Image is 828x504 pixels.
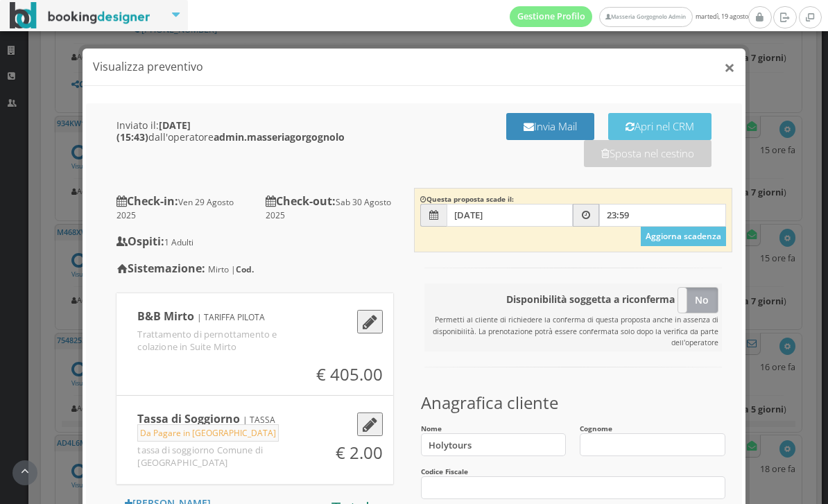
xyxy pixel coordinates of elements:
[10,2,150,29] img: BookingDesigner.com
[137,424,279,442] small: Da Pagare in [GEOGRAPHIC_DATA]
[127,193,178,209] strong: Check-in:
[433,315,718,348] small: Permetti al cliente di richiedere la conferma di questa proposta anche in assenza di disponibilit...
[608,113,711,140] button: Apri nel CRM
[137,444,308,469] div: tassa di soggiorno Comune di [GEOGRAPHIC_DATA]
[164,236,193,248] small: 1 Adulti
[137,411,240,426] b: Tassa di Soggiorno
[506,293,675,306] b: Disponibilità soggetta a riconferma
[584,140,711,167] button: Sposta nel cestino
[137,309,194,324] b: B&B Mirto
[316,365,383,385] h3: € 405.00
[117,119,191,144] b: [DATE] (15:43)
[599,7,692,27] a: Masseria Gorgognolo Admin
[236,263,254,275] b: Cod.
[117,261,205,276] strong: Sistemazione:
[243,414,275,426] small: | TASSA
[421,467,468,476] label: Codice Fiscale
[117,234,164,249] strong: Ospiti:
[93,59,734,75] h4: Visualizza preventivo
[214,130,345,144] b: admin.masseriagorgognolo
[208,263,254,275] small: Mirto |
[580,424,612,433] label: Cognome
[506,113,594,140] button: Invia Mail
[678,288,718,313] label: No
[510,6,593,27] a: Gestione Profilo
[276,193,336,209] strong: Check-out:
[197,311,265,323] small: | TARIFFA PILOTA
[724,58,735,77] button: ×
[117,120,404,144] h5: Inviato il: dall'operatore
[137,328,308,353] div: Trattamento di pernottamento e colazione in Suite Mirto
[420,194,514,204] label: Questa proposta scade il:
[421,424,442,433] label: Nome
[336,443,383,463] h3: € 2.00
[510,6,748,27] span: martedì, 19 agosto
[421,393,725,413] h3: Anagrafica cliente
[641,227,726,246] button: Aggiorna scadenza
